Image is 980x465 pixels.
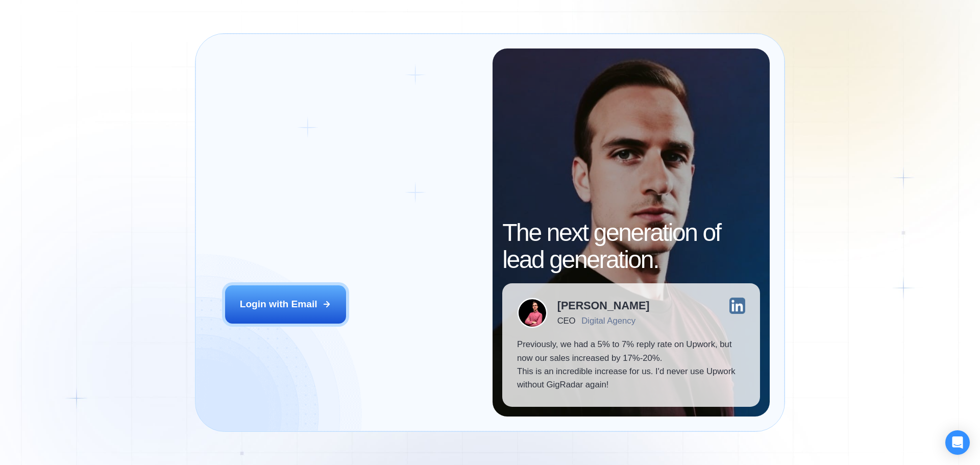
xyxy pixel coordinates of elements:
div: [PERSON_NAME] [557,300,650,311]
div: Login with Email [240,298,317,311]
p: Previously, we had a 5% to 7% reply rate on Upwork, but now our sales increased by 17%-20%. This ... [517,338,745,392]
button: Login with Email [225,285,347,323]
div: CEO [557,316,575,326]
div: Digital Agency [581,316,635,326]
div: Open Intercom Messenger [945,430,970,455]
h2: The next generation of lead generation. [502,219,760,274]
